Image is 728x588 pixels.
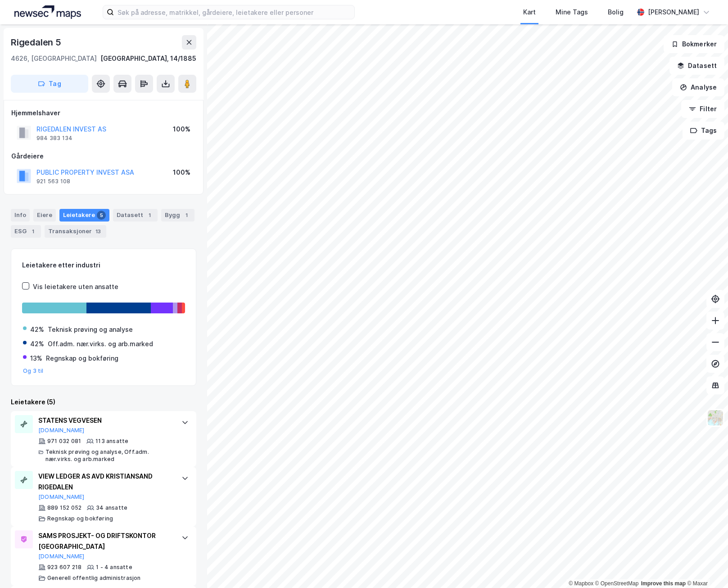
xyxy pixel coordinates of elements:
[23,367,44,375] button: Og 3 til
[47,574,141,582] div: Generell offentlig administrasjon
[36,178,70,185] div: 921 563 108
[11,151,196,162] div: Gårdeiere
[97,211,106,220] div: 5
[38,427,85,434] button: [DOMAIN_NAME]
[664,35,724,53] button: Bokmerker
[173,124,190,135] div: 100%
[45,225,106,238] div: Transaksjoner
[11,35,63,50] div: Rigedalen 5
[38,553,85,560] button: [DOMAIN_NAME]
[681,100,724,118] button: Filter
[113,209,158,222] div: Datasett
[595,580,639,587] a: OpenStreetMap
[641,580,686,587] a: Improve this map
[95,438,128,445] div: 113 ansatte
[11,209,30,222] div: Info
[14,5,81,19] img: logo.a4113a55bc3d86da70a041830d287a7e.svg
[11,225,41,238] div: ESG
[11,53,97,64] div: 4626, [GEOGRAPHIC_DATA]
[33,281,118,292] div: Vis leietakere uten ansatte
[33,209,56,222] div: Eiere
[38,471,172,493] div: VIEW LEDGER AS AVD KRISTIANSAND RIGEDALEN
[28,227,37,236] div: 1
[30,339,44,349] div: 42%
[145,211,154,220] div: 1
[38,530,172,552] div: SAMS PROSJEKT- OG DRIFTSKONTOR [GEOGRAPHIC_DATA]
[48,324,133,335] div: Teknisk prøving og analyse
[161,209,194,222] div: Bygg
[47,564,81,571] div: 923 607 218
[59,209,109,222] div: Leietakere
[96,504,127,511] div: 34 ansatte
[707,409,724,426] img: Z
[683,122,724,140] button: Tags
[47,438,81,445] div: 971 032 081
[648,7,699,18] div: [PERSON_NAME]
[11,108,196,118] div: Hjemmelshaver
[11,75,88,93] button: Tag
[47,515,113,522] div: Regnskap og bokføring
[38,415,172,426] div: STATENS VEGVESEN
[182,211,191,220] div: 1
[100,53,196,64] div: [GEOGRAPHIC_DATA], 14/1885
[173,167,190,178] div: 100%
[47,504,81,511] div: 889 152 052
[38,493,85,501] button: [DOMAIN_NAME]
[48,339,153,349] div: Off.adm. nær.virks. og arb.marked
[94,227,103,236] div: 13
[569,580,593,587] a: Mapbox
[669,57,724,75] button: Datasett
[556,7,588,18] div: Mine Tags
[22,260,185,271] div: Leietakere etter industri
[30,324,44,335] div: 42%
[46,353,118,364] div: Regnskap og bokføring
[45,448,172,463] div: Teknisk prøving og analyse, Off.adm. nær.virks. og arb.marked
[608,7,624,18] div: Bolig
[36,135,72,142] div: 984 383 134
[11,397,196,407] div: Leietakere (5)
[523,7,536,18] div: Kart
[114,5,354,19] input: Søk på adresse, matrikkel, gårdeiere, leietakere eller personer
[672,78,724,96] button: Analyse
[96,564,132,571] div: 1 - 4 ansatte
[683,545,728,588] iframe: Chat Widget
[30,353,42,364] div: 13%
